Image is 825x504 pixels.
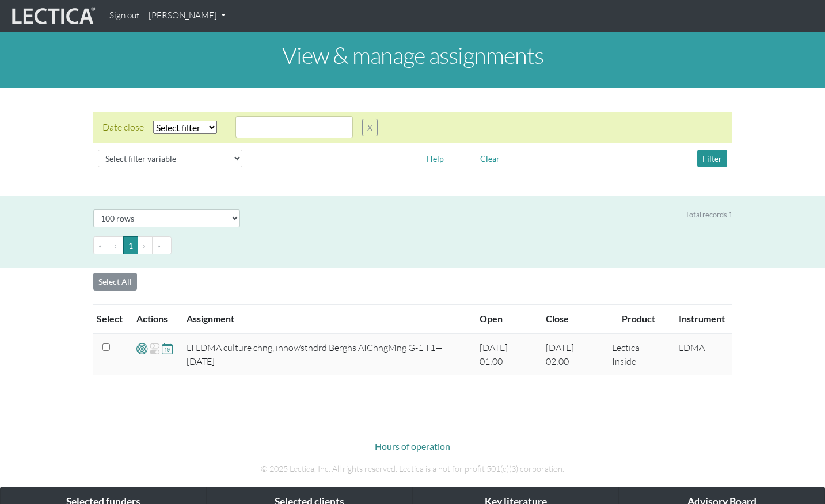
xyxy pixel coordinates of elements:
img: lecticalive [9,5,96,27]
span: Update close date [162,342,173,355]
p: © 2025 Lectica, Inc. All rights reserved. Lectica is a not for profit 501(c)(3) corporation. [93,463,732,475]
th: Product [605,305,672,334]
button: Clear [475,150,505,167]
td: [DATE] 01:00 [473,333,539,375]
button: Go to page 1 [123,236,138,254]
a: [PERSON_NAME] [144,5,230,27]
th: Assignment [180,305,473,334]
th: Close [539,305,605,334]
a: Sign out [105,5,144,27]
td: [DATE] 02:00 [539,333,605,375]
th: Instrument [672,305,732,334]
span: Add VCoLs [136,342,147,355]
div: Total records 1 [685,209,732,220]
button: Filter [697,150,727,167]
button: Help [421,150,449,167]
th: Actions [130,305,180,334]
th: Select [93,305,130,334]
a: Help [421,152,449,163]
div: Date close [102,120,144,134]
ul: Pagination [93,236,732,254]
td: Lectica Inside [605,333,672,375]
td: LI LDMA culture chng, innov/stndrd Berghs AIChngMng G-1 T1—[DATE] [180,333,473,375]
td: LDMA [672,333,732,375]
button: Select All [93,273,137,291]
a: Hours of operation [375,441,450,452]
button: X [362,119,378,136]
th: Open [473,305,539,334]
span: Re-open Assignment [149,342,160,356]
